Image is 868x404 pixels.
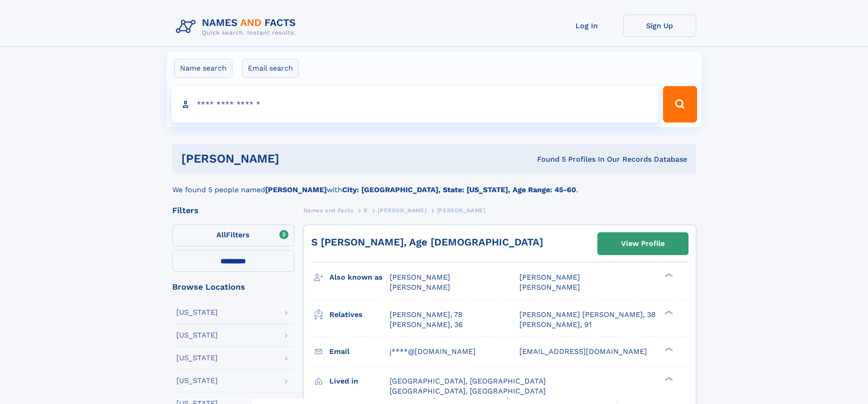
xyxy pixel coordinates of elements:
[519,347,647,356] span: [EMAIL_ADDRESS][DOMAIN_NAME]
[265,185,327,194] b: [PERSON_NAME]
[663,309,673,315] div: ❯
[378,205,426,216] a: [PERSON_NAME]
[519,310,656,320] a: [PERSON_NAME] [PERSON_NAME], 38
[364,207,368,214] span: B
[172,15,303,39] img: Logo Names and Facts
[378,207,426,214] span: [PERSON_NAME]
[519,283,580,291] span: [PERSON_NAME]
[172,206,294,215] div: Filters
[303,205,354,216] a: Names and Facts
[172,283,294,291] div: Browse Locations
[329,373,390,389] h3: Lived in
[390,377,546,385] span: [GEOGRAPHIC_DATA], [GEOGRAPHIC_DATA]
[408,154,687,164] div: Found 5 Profiles In Our Records Database
[519,273,580,281] span: [PERSON_NAME]
[519,320,591,330] a: [PERSON_NAME], 91
[390,320,463,330] a: [PERSON_NAME], 36
[174,59,232,78] label: Name search
[329,270,390,285] h3: Also known as
[437,207,486,214] span: [PERSON_NAME]
[663,376,673,382] div: ❯
[176,354,218,362] div: [US_STATE]
[390,273,450,281] span: [PERSON_NAME]
[176,309,218,316] div: [US_STATE]
[329,344,390,359] h3: Email
[598,233,688,255] a: View Profile
[176,377,218,384] div: [US_STATE]
[171,86,659,123] input: search input
[390,387,546,395] span: [GEOGRAPHIC_DATA], [GEOGRAPHIC_DATA]
[623,15,696,37] a: Sign Up
[172,225,294,246] label: Filters
[329,307,390,322] h3: Relatives
[663,346,673,352] div: ❯
[311,236,543,248] a: S [PERSON_NAME], Age [DEMOGRAPHIC_DATA]
[242,59,299,78] label: Email search
[172,174,696,195] div: We found 5 people named with .
[390,283,450,291] span: [PERSON_NAME]
[390,310,462,320] a: [PERSON_NAME], 78
[663,86,697,123] button: Search Button
[621,233,665,254] div: View Profile
[550,15,623,37] a: Log In
[342,185,576,194] b: City: [GEOGRAPHIC_DATA], State: [US_STATE], Age Range: 45-60
[176,332,218,339] div: [US_STATE]
[216,230,226,239] span: All
[663,272,673,278] div: ❯
[364,205,368,216] a: B
[181,153,408,164] h1: [PERSON_NAME]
